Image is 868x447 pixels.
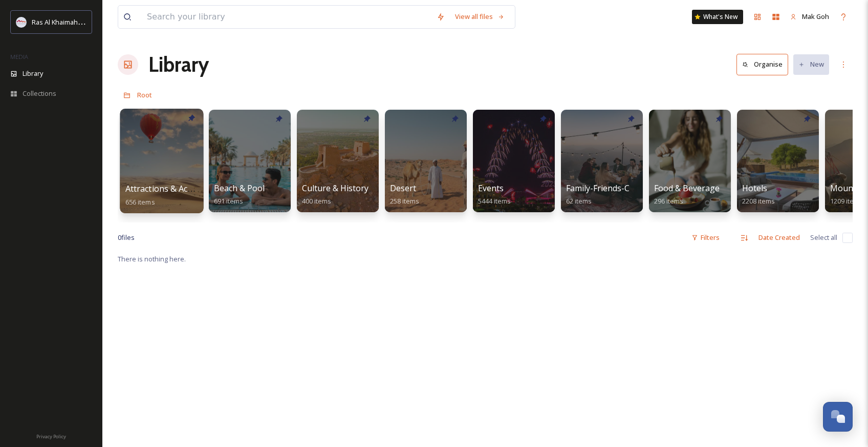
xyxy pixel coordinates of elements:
[742,184,775,206] a: Hotels2208 items
[302,196,331,206] span: 400 items
[736,54,793,75] a: Organise
[566,182,671,194] span: Family-Friends-Couple-Solo
[148,49,209,80] a: Library
[742,182,767,194] span: Hotels
[802,12,829,21] span: Mak Goh
[36,433,66,440] span: Privacy Policy
[478,182,504,194] span: Events
[142,6,431,28] input: Search your library
[23,69,43,78] span: Library
[686,228,725,248] div: Filters
[654,196,683,206] span: 296 items
[478,196,511,206] span: 5444 items
[16,17,27,27] img: Logo_RAKTDA_RGB-01.png
[36,430,66,442] a: Privacy Policy
[785,7,834,27] a: Mak Goh
[810,233,837,242] span: Select all
[302,184,368,206] a: Culture & History400 items
[214,184,265,206] a: Beach & Pool691 items
[118,254,186,263] span: There is nothing here.
[450,7,510,27] a: View all files
[654,184,720,206] a: Food & Beverage296 items
[654,182,720,194] span: Food & Beverage
[118,233,135,242] span: 0 file s
[390,184,419,206] a: Desert258 items
[478,184,511,206] a: Events5444 items
[692,10,743,24] a: What's New
[793,54,829,74] button: New
[390,182,416,194] span: Desert
[566,196,592,206] span: 62 items
[742,196,775,206] span: 2208 items
[390,196,419,206] span: 258 items
[137,89,152,101] a: Root
[302,182,368,194] span: Culture & History
[736,54,788,75] button: Organise
[125,184,213,207] a: Attractions & Activities656 items
[125,197,155,206] span: 656 items
[137,90,152,99] span: Root
[214,196,243,206] span: 691 items
[830,196,863,206] span: 1209 items
[10,53,28,60] span: MEDIA
[823,402,853,432] button: Open Chat
[125,183,213,194] span: Attractions & Activities
[214,182,265,194] span: Beach & Pool
[753,228,805,248] div: Date Created
[32,17,177,27] span: Ras Al Khaimah Tourism Development Authority
[566,184,671,206] a: Family-Friends-Couple-Solo62 items
[23,89,56,98] span: Collections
